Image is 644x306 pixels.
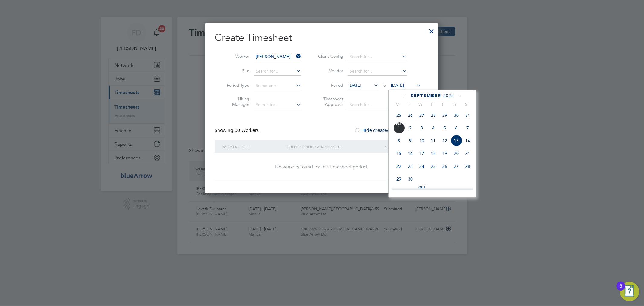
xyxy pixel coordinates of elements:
input: Search for... [254,53,301,61]
div: 3 [620,286,622,294]
span: 13 [450,135,462,146]
label: Worker [222,54,249,59]
span: 12 [439,135,450,146]
input: Search for... [348,67,407,76]
span: 23 [405,161,416,172]
label: Site [222,68,249,73]
input: Search for... [348,101,407,109]
span: 1 [416,186,428,197]
span: 15 [393,148,405,159]
span: 20 [450,148,462,159]
label: Timesheet Approver [316,96,343,107]
input: Search for... [254,67,301,76]
span: 5 [439,122,450,134]
span: 28 [462,161,473,172]
label: Period [316,83,343,88]
span: 10 [416,135,428,146]
span: S [449,102,460,107]
label: Hiring Manager [222,96,249,107]
span: 21 [462,148,473,159]
div: Worker / Role [221,140,285,154]
div: Showing [215,127,260,134]
span: 27 [416,109,428,121]
span: 2025 [443,93,454,98]
span: 17 [416,148,428,159]
input: Search for... [348,53,407,61]
span: 18 [428,148,439,159]
span: 26 [439,161,450,172]
h2: Create Timesheet [215,31,429,44]
span: 3 [439,186,450,197]
div: Client Config / Vendor / Site [285,140,382,154]
span: Oct [416,186,428,189]
span: 6 [450,122,462,134]
label: Client Config [316,54,343,59]
span: 19 [439,148,450,159]
span: [DATE] [348,83,361,88]
label: Vendor [316,68,343,73]
span: 00 Workers [235,127,259,133]
span: 4 [450,186,462,197]
span: 22 [393,161,405,172]
input: Search for... [254,101,301,109]
span: 25 [428,161,439,172]
span: 9 [405,135,416,146]
span: 26 [405,109,416,121]
span: F [437,102,449,107]
span: [DATE] [391,83,404,88]
span: 8 [393,135,405,146]
span: 14 [462,135,473,146]
input: Select one [254,82,301,90]
span: 16 [405,148,416,159]
span: September [411,93,441,98]
span: To [380,81,388,89]
span: 29 [393,173,405,185]
span: 2 [428,186,439,197]
span: 1 [393,122,405,134]
span: T [403,102,415,107]
div: Period [382,140,423,154]
span: 25 [393,109,405,121]
span: 4 [428,122,439,134]
span: 2 [405,122,416,134]
span: 29 [439,109,450,121]
span: Sep [393,122,405,125]
span: 5 [462,186,473,197]
div: No workers found for this timesheet period. [221,164,423,170]
span: 28 [428,109,439,121]
label: Period Type [222,83,249,88]
span: W [415,102,426,107]
span: S [460,102,472,107]
span: 3 [416,122,428,134]
button: Open Resource Center, 3 new notifications [620,282,639,301]
label: Hide created timesheets [354,127,415,133]
span: T [426,102,437,107]
span: 24 [416,161,428,172]
span: 31 [462,109,473,121]
span: 30 [450,109,462,121]
span: 27 [450,161,462,172]
span: 11 [428,135,439,146]
span: 30 [405,173,416,185]
span: 7 [462,122,473,134]
span: M [392,102,403,107]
